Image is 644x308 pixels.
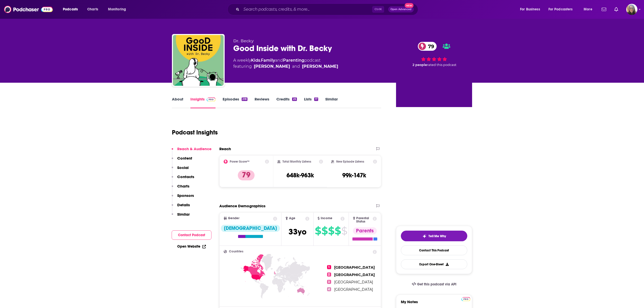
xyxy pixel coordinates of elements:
span: $ [321,227,328,235]
span: $ [328,227,334,235]
button: open menu [545,5,580,13]
a: Parenting [283,58,304,63]
span: , [260,58,261,63]
a: Reviews [255,97,269,108]
img: tell me why sparkle [422,234,426,238]
p: Details [177,202,190,207]
a: Credits25 [276,97,297,108]
a: Get this podcast via API [408,278,460,290]
span: [GEOGRAPHIC_DATA] [334,265,375,270]
button: Show profile menu [626,4,637,15]
img: User Profile [626,4,637,15]
span: $ [341,227,347,235]
span: 2 people [413,63,427,67]
button: Social [172,165,189,175]
span: 1 [327,265,331,269]
p: Similar [177,212,190,217]
span: Parental Status [356,217,372,223]
a: Contact This Podcast [401,245,467,255]
span: Age [289,217,295,220]
span: [GEOGRAPHIC_DATA] [334,272,375,277]
span: and [292,63,300,70]
span: rated this podcast [427,63,456,67]
input: Search podcasts, credits, & more... [241,5,372,13]
button: Contacts [172,174,194,184]
span: 33 yo [289,227,307,237]
div: [DEMOGRAPHIC_DATA] [221,225,280,232]
button: Content [172,156,192,165]
span: $ [315,227,321,235]
div: 25 [292,97,297,101]
div: Parents [353,227,377,234]
span: More [584,6,592,13]
span: featuring [233,63,338,70]
span: Tell Me Why [428,234,446,238]
button: Open AdvancedNew [388,6,414,12]
h2: Reach [219,146,231,151]
span: Dr. Becky [233,39,254,43]
span: $ [335,227,341,235]
div: 218 [242,97,247,101]
button: open menu [104,5,133,13]
h1: Podcast Insights [172,129,218,136]
button: Contact Podcast [172,230,211,240]
p: 79 [238,170,255,180]
p: Charts [177,184,189,189]
p: Social [177,165,189,170]
img: Podchaser - Follow, Share and Rate Podcasts [4,5,53,14]
a: [PERSON_NAME] [254,63,290,70]
p: Content [177,156,192,161]
button: open menu [516,5,546,13]
span: 2 [327,272,331,277]
a: Episodes218 [223,97,247,108]
span: Charts [87,6,98,13]
span: 3 [327,280,331,284]
p: Reach & Audience [177,146,211,151]
h3: 648k-963k [287,172,314,179]
button: open menu [59,5,84,13]
span: Gender [228,217,239,220]
span: [GEOGRAPHIC_DATA] [334,280,373,284]
a: [PERSON_NAME] [302,63,338,70]
img: Podchaser Pro [461,297,470,301]
button: Export One-Sheet [401,259,467,269]
span: For Podcasters [548,6,573,13]
button: Charts [172,184,189,193]
p: Sponsors [177,193,194,198]
button: Reach & Audience [172,146,211,156]
span: and [275,58,283,63]
span: Monitoring [108,6,126,13]
h3: 99k-147k [342,172,366,179]
a: Charts [84,5,101,13]
button: tell me why sparkleTell Me Why [401,231,467,241]
button: open menu [580,5,599,13]
h2: Audience Demographics [219,203,265,208]
a: 79 [418,42,437,51]
button: Similar [172,212,190,221]
div: 79 2 peoplerated this podcast [396,39,472,70]
span: Podcasts [63,6,78,13]
h2: Total Monthly Listens [282,160,311,163]
a: Lists17 [304,97,318,108]
img: Good Inside with Dr. Becky [173,35,224,86]
span: Countries [229,250,243,253]
p: Contacts [177,174,194,179]
span: Ctrl K [372,6,384,13]
a: About [172,97,183,108]
span: [GEOGRAPHIC_DATA] [334,287,373,292]
button: Details [172,202,190,212]
a: Kids [251,58,260,63]
span: 4 [327,287,331,291]
a: Family [261,58,275,63]
a: Show notifications dropdown [600,5,608,14]
span: 79 [423,42,437,51]
img: Podchaser Pro [207,97,216,101]
span: Get this podcast via API [417,282,456,286]
div: Search podcasts, credits, & more... [232,4,423,15]
button: Sponsors [172,193,194,202]
span: Logged in as akolesnik [626,4,637,15]
div: 17 [314,97,318,101]
h2: Power Score™ [230,160,249,163]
